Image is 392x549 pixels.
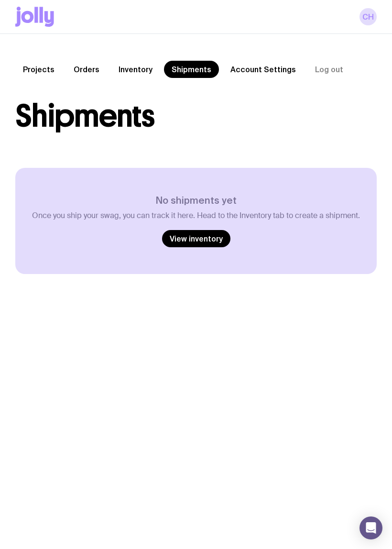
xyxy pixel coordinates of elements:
a: Shipments [164,61,219,78]
a: View inventory [162,230,230,247]
a: CH [359,8,377,25]
div: Open Intercom Messenger [359,516,382,539]
h1: Shipments [15,101,154,132]
a: Orders [66,61,107,78]
button: Log out [307,61,351,78]
p: Once you ship your swag, you can track it here. Head to the Inventory tab to create a shipment. [32,211,360,220]
a: Account Settings [223,61,304,78]
h3: No shipments yet [32,195,360,206]
a: Inventory [111,61,160,78]
a: Projects [15,61,62,78]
